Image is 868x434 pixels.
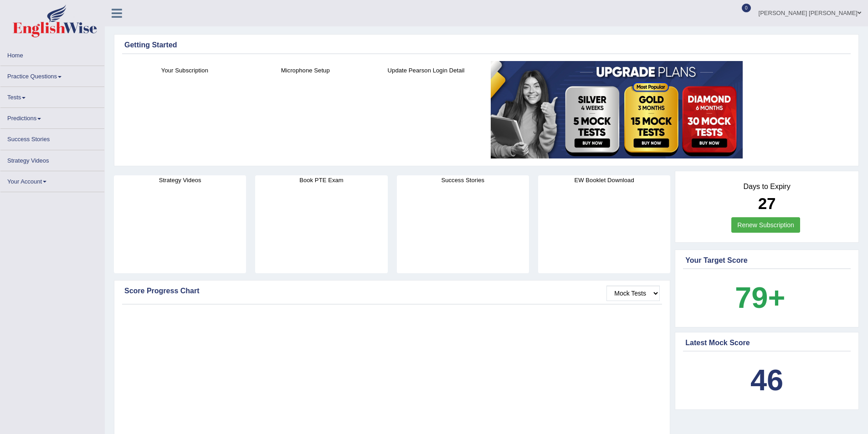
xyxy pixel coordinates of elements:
h4: Success Stories [397,175,529,185]
a: Renew Subscription [731,217,800,233]
a: Tests [0,87,104,105]
h4: Update Pearson Login Detail [370,66,482,75]
b: 27 [758,194,776,212]
img: small5.jpg [491,61,743,158]
div: Your Target Score [685,255,848,266]
a: Strategy Videos [0,150,104,168]
h4: Days to Expiry [685,183,848,191]
a: Practice Questions [0,66,104,84]
h4: Strategy Videos [114,175,246,185]
h4: Your Subscription [129,66,241,75]
div: Score Progress Chart [124,286,660,296]
div: Latest Mock Score [685,337,848,348]
b: 79+ [735,281,785,314]
a: Predictions [0,108,104,126]
h4: Microphone Setup [250,66,361,75]
h4: Book PTE Exam [255,175,387,185]
a: Your Account [0,171,104,189]
span: 0 [742,4,751,12]
b: 46 [750,363,783,397]
h4: EW Booklet Download [538,175,670,185]
a: Success Stories [0,129,104,147]
a: Home [0,45,104,63]
div: Getting Started [124,40,848,51]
